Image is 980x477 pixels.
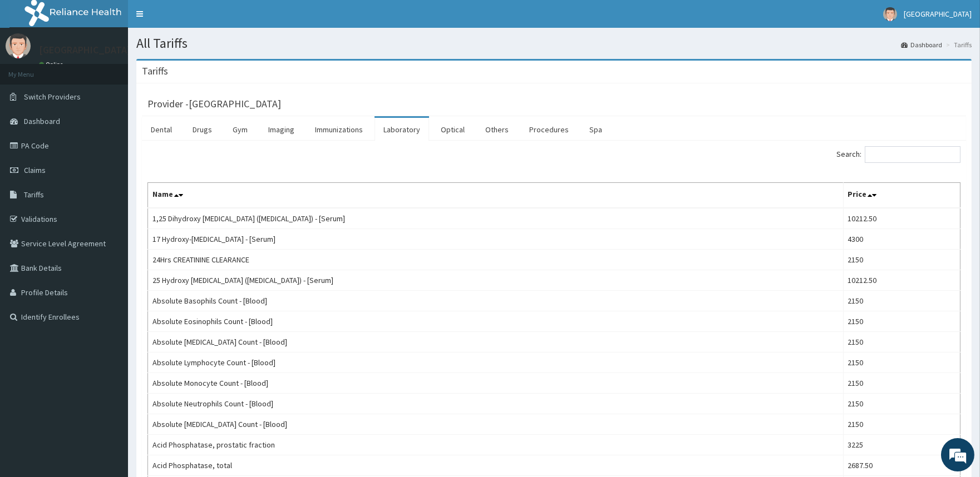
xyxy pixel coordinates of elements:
[148,229,844,250] td: 17 Hydroxy-[MEDICAL_DATA] - [Serum]
[843,270,960,291] td: 10212.50
[843,394,960,414] td: 2150
[148,414,844,435] td: Absolute [MEDICAL_DATA] Count - [Blood]
[943,40,972,49] li: Tariffs
[843,291,960,311] td: 2150
[148,208,844,229] td: 1,25 Dihydroxy [MEDICAL_DATA] ([MEDICAL_DATA]) - [Serum]
[843,311,960,332] td: 2150
[136,36,972,51] h1: All Tariffs
[843,332,960,352] td: 2150
[843,229,960,250] td: 4300
[476,118,518,141] a: Others
[843,455,960,476] td: 2687.50
[148,183,844,208] th: Name
[24,116,60,126] span: Dashboard
[224,118,257,141] a: Gym
[843,208,960,229] td: 10212.50
[259,118,303,141] a: Imaging
[843,352,960,373] td: 2150
[836,146,961,163] label: Search:
[148,435,844,455] td: Acid Phosphatase, prostatic fraction
[843,373,960,394] td: 2150
[843,183,960,208] th: Price
[843,435,960,455] td: 3225
[843,250,960,270] td: 2150
[901,40,942,49] a: Dashboard
[148,250,844,270] td: 24Hrs CREATININE CLEARANCE
[375,118,429,141] a: Laboratory
[520,118,578,141] a: Procedures
[580,118,611,141] a: Spa
[843,414,960,435] td: 2150
[142,118,181,141] a: Dental
[148,311,844,332] td: Absolute Eosinophils Count - [Blood]
[432,118,474,141] a: Optical
[24,190,44,200] span: Tariffs
[6,33,31,58] img: User Image
[148,291,844,311] td: Absolute Basophils Count - [Blood]
[39,45,131,55] p: [GEOGRAPHIC_DATA]
[148,455,844,476] td: Acid Phosphatase, total
[184,118,221,141] a: Drugs
[148,352,844,373] td: Absolute Lymphocyte Count - [Blood]
[865,146,961,163] input: Search:
[904,9,972,19] span: [GEOGRAPHIC_DATA]
[142,66,168,76] h3: Tariffs
[148,270,844,291] td: 25 Hydroxy [MEDICAL_DATA] ([MEDICAL_DATA]) - [Serum]
[883,7,897,21] img: User Image
[39,61,66,68] a: Online
[306,118,372,141] a: Immunizations
[24,165,46,175] span: Claims
[147,99,281,109] h3: Provider - [GEOGRAPHIC_DATA]
[148,373,844,394] td: Absolute Monocyte Count - [Blood]
[148,332,844,352] td: Absolute [MEDICAL_DATA] Count - [Blood]
[148,394,844,414] td: Absolute Neutrophils Count - [Blood]
[24,92,81,102] span: Switch Providers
